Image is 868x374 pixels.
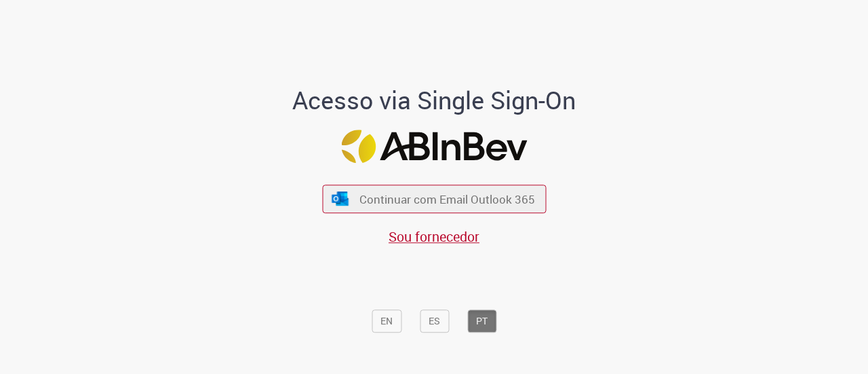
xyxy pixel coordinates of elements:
button: ícone Azure/Microsoft 360 Continuar com Email Outlook 365 [322,185,546,213]
a: Sou fornecedor [389,227,479,246]
h1: Acesso via Single Sign-On [246,87,623,114]
button: PT [467,310,496,333]
img: Logo ABInBev [341,130,527,163]
button: EN [372,310,401,333]
img: ícone Azure/Microsoft 360 [331,191,350,206]
span: Continuar com Email Outlook 365 [359,191,535,207]
button: ES [420,310,449,333]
